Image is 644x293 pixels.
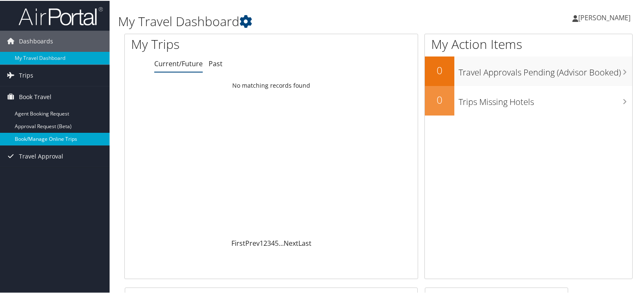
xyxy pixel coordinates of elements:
[231,238,245,247] a: First
[271,238,275,247] a: 4
[260,238,263,247] a: 1
[578,12,631,22] span: [PERSON_NAME]
[263,238,267,247] a: 2
[245,238,260,247] a: Prev
[275,238,279,247] a: 5
[19,86,51,107] span: Book Travel
[459,62,632,78] h3: Travel Approvals Pending (Advisor Booked)
[425,56,632,85] a: 0Travel Approvals Pending (Advisor Booked)
[19,145,63,166] span: Travel Approval
[209,58,223,67] a: Past
[267,238,271,247] a: 3
[19,64,33,85] span: Trips
[459,91,632,107] h3: Trips Missing Hotels
[425,35,632,52] h1: My Action Items
[425,85,632,115] a: 0Trips Missing Hotels
[154,58,203,67] a: Current/Future
[425,92,454,106] h2: 0
[131,35,290,52] h1: My Trips
[298,238,311,247] a: Last
[284,238,298,247] a: Next
[572,4,639,30] a: [PERSON_NAME]
[19,5,103,25] img: airportal-logo.png
[125,77,418,92] td: No matching records found
[279,238,284,247] span: …
[425,62,454,77] h2: 0
[118,12,465,30] h1: My Travel Dashboard
[19,30,53,51] span: Dashboards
